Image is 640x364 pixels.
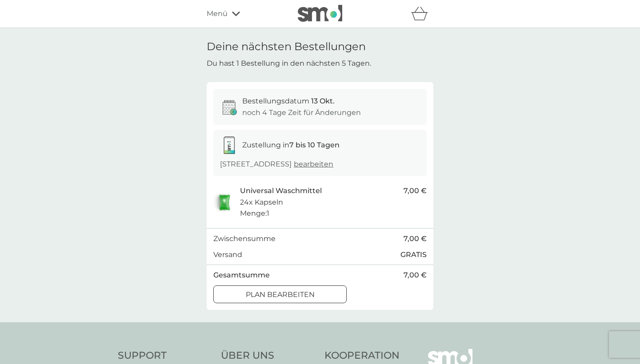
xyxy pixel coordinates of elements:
button: Plan bearbeiten [213,285,347,303]
p: Du hast 1 Bestellung in den nächsten 5 Tagen. [207,58,371,69]
h4: Kooperation [324,349,400,363]
span: 13 Okt. [311,97,335,105]
strong: 7 bis 10 Tagen [289,141,340,149]
span: 7,00 € [404,233,427,245]
a: bearbeiten [294,160,333,168]
h4: Über Uns [221,349,316,363]
p: Versand [213,249,242,261]
p: Menge : 1 [240,208,269,219]
div: Warenkorb [411,5,433,23]
p: Gesamtsumme [213,269,270,281]
span: Menü [207,8,228,20]
span: Zustellung in [242,141,340,149]
img: smol [298,5,342,22]
p: GRATIS [400,249,427,261]
p: Universal Waschmittel [240,185,322,197]
p: Zwischensumme [213,233,276,245]
h1: Deine nächsten Bestellungen [207,40,366,53]
p: [STREET_ADDRESS] [220,158,333,170]
p: Plan bearbeiten [246,289,315,301]
span: 7,00 € [404,269,427,281]
span: 7,00 € [404,185,427,197]
p: noch 4 Tage Zeit für Änderungen [242,107,361,119]
p: 24x Kapseln [240,197,283,208]
p: Bestellungsdatum [242,95,335,107]
h4: Support [118,349,212,363]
